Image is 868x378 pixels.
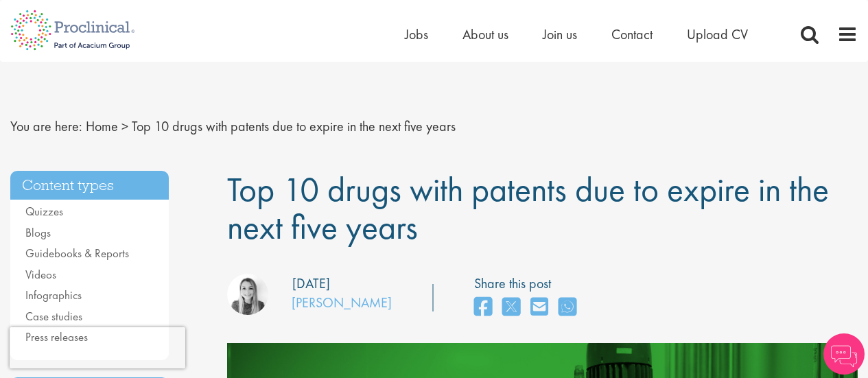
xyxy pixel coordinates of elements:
a: share on whats app [559,293,576,322]
a: Blogs [25,225,51,240]
a: breadcrumb link [86,117,118,135]
a: Videos [25,267,56,282]
a: share on facebook [474,293,492,322]
span: Top 10 drugs with patents due to expire in the next five years [227,167,829,249]
a: share on email [530,293,548,322]
a: Contact [611,25,653,43]
a: About us [462,25,508,43]
div: [DATE] [292,274,330,294]
label: Share this post [474,274,583,294]
a: Guidebooks & Reports [25,246,129,261]
a: Infographics [25,287,82,303]
span: > [121,117,128,135]
iframe: reCAPTCHA [10,327,185,368]
h3: Content types [10,171,169,200]
img: Hannah Burke [227,274,268,315]
span: Top 10 drugs with patents due to expire in the next five years [132,117,456,135]
a: Join us [543,25,577,43]
img: Chatbot [823,333,865,375]
a: share on twitter [502,293,520,322]
a: Case studies [25,309,82,324]
a: Quizzes [25,204,63,219]
span: You are here: [10,117,82,135]
a: Upload CV [687,25,748,43]
a: Jobs [405,25,428,43]
a: [PERSON_NAME] [292,294,392,311]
